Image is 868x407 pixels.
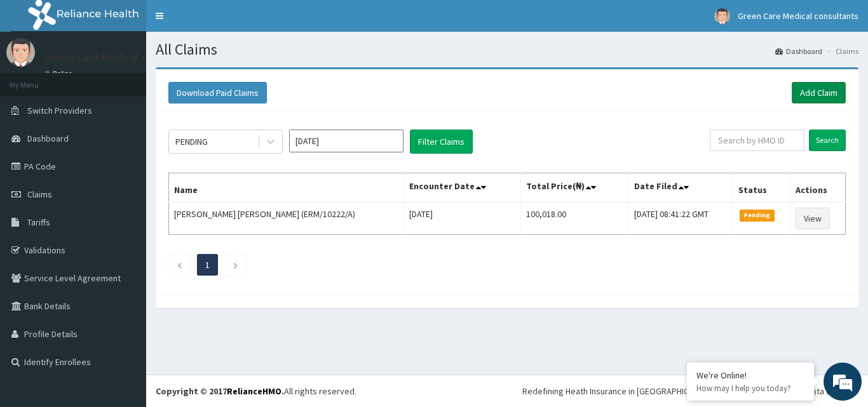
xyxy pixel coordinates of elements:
[175,135,208,148] div: PENDING
[628,202,733,235] td: [DATE] 08:41:22 GMT
[403,173,520,203] th: Encounter Date
[740,210,775,221] span: Pending
[738,10,858,22] span: Green Care Medical consultants
[403,202,520,235] td: [DATE]
[775,46,822,57] a: Dashboard
[628,173,733,203] th: Date Filed
[520,202,628,235] td: 100,018.00
[24,63,51,95] img: d_794563401_company_1708531726252_794563401
[696,370,804,381] div: We're Online!
[710,130,804,151] input: Search by HMO ID
[156,41,858,58] h1: All Claims
[146,375,868,407] footer: All rights reserved.
[790,173,846,203] th: Actions
[205,259,210,270] a: Page 1 is your current page
[27,133,69,144] span: Dashboard
[168,82,267,103] button: Download Paid Claims
[74,123,175,251] span: We're online!
[169,173,404,203] th: Name
[6,38,35,67] img: User Image
[733,173,790,203] th: Status
[27,105,92,116] span: Switch Providers
[66,71,214,88] div: Chat with us now
[44,69,75,78] a: Online
[522,385,858,397] div: Redefining Heath Insurance in [GEOGRAPHIC_DATA] using Telemedicine and Data Science!
[809,130,846,151] input: Search
[289,130,403,152] input: Select Month and Year
[27,217,50,228] span: Tariffs
[410,130,473,154] button: Filter Claims
[6,272,242,316] textarea: Type your message and hit 'Enter'
[233,259,238,270] a: Next page
[792,82,846,103] a: Add Claim
[227,385,281,397] a: RelianceHMO
[44,51,201,63] p: Green Care Medical consultants
[714,8,730,24] img: User Image
[156,385,284,397] strong: Copyright © 2017 .
[169,202,404,235] td: [PERSON_NAME] [PERSON_NAME] (ERM/10222/A)
[177,259,182,270] a: Previous page
[208,6,239,37] div: Minimize live chat window
[696,383,804,394] p: How may I help you today?
[796,208,830,229] a: View
[824,46,858,57] li: Claims
[520,173,628,203] th: Total Price(₦)
[27,189,52,200] span: Claims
